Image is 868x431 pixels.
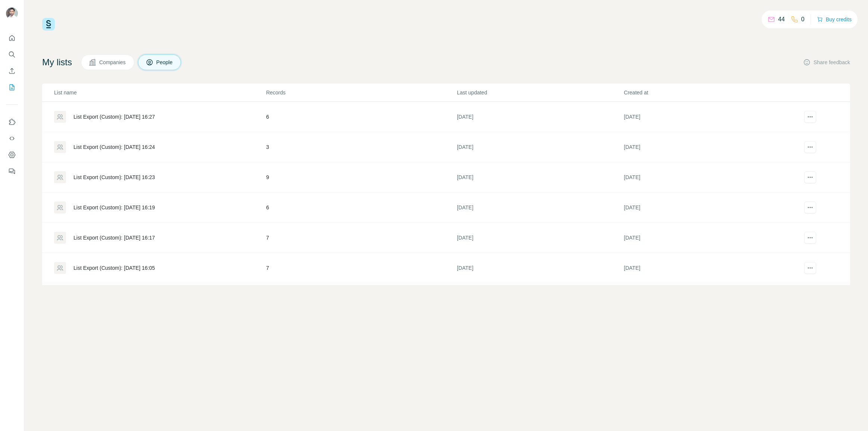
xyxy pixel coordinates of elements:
div: List Export (Custom): [DATE] 16:23 [73,174,155,181]
p: Records [266,89,456,96]
td: [DATE] [457,253,624,283]
td: [DATE] [624,223,791,253]
button: Buy credits [817,14,852,25]
button: actions [804,171,816,183]
td: [DATE] [457,193,624,223]
div: List Export (Custom): [DATE] 16:19 [73,204,155,211]
td: [DATE] [624,132,791,162]
button: My lists [6,81,18,94]
td: [DATE] [624,253,791,283]
td: [DATE] [624,283,791,313]
button: actions [804,202,816,213]
h4: My lists [42,56,72,68]
div: List Export (Custom): [DATE] 16:17 [73,234,155,241]
td: [DATE] [624,162,791,193]
div: List Export (Custom): [DATE] 16:27 [73,113,155,121]
div: List Export (Custom): [DATE] 16:05 [73,264,155,272]
td: [DATE] [457,102,624,132]
button: Dashboard [6,148,18,162]
td: 9 [266,162,457,193]
td: 10 [266,283,457,313]
button: Use Surfe on LinkedIn [6,115,18,129]
button: Use Surfe API [6,132,18,145]
span: People [156,59,173,66]
span: Companies [99,59,126,66]
td: 7 [266,253,457,283]
td: [DATE] [624,193,791,223]
img: Avatar [6,7,18,19]
img: Surfe Logo [42,18,55,31]
td: [DATE] [457,223,624,253]
td: [DATE] [457,132,624,162]
div: List Export (Custom): [DATE] 16:24 [73,143,155,151]
button: actions [804,232,816,244]
p: Last updated [457,89,623,96]
p: 44 [778,15,785,24]
td: 3 [266,132,457,162]
td: [DATE] [457,283,624,313]
button: actions [804,141,816,153]
button: Enrich CSV [6,64,18,78]
td: 6 [266,193,457,223]
td: 7 [266,223,457,253]
button: actions [804,262,816,274]
button: Search [6,48,18,61]
td: 6 [266,102,457,132]
td: [DATE] [457,162,624,193]
button: Share feedback [803,59,850,66]
td: [DATE] [624,102,791,132]
button: Quick start [6,31,18,45]
p: Created at [624,89,790,96]
p: List name [54,89,265,96]
button: Feedback [6,165,18,178]
button: actions [804,111,816,123]
p: 0 [801,15,805,24]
